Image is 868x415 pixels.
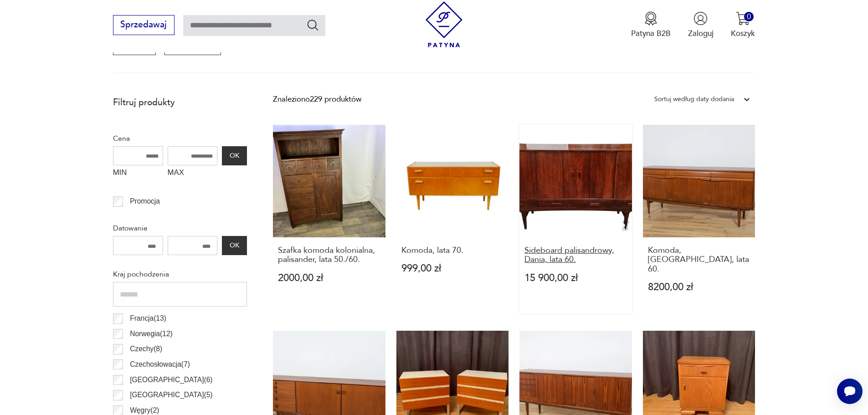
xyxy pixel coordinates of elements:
div: Znaleziono 229 produktów [273,93,361,105]
a: Komoda, Wielka Brytania, lata 60.Komoda, [GEOGRAPHIC_DATA], lata 60.8200,00 zł [643,125,755,313]
p: 15 900,00 zł [524,273,627,283]
p: Czechosłowacja ( 7 ) [130,359,190,370]
p: Czechy ( 8 ) [130,343,162,355]
h3: Szafka komoda kolonialna, palisander, lata 50./60. [278,246,380,265]
button: Sprzedawaj [113,15,175,35]
button: Zaloguj [688,11,714,39]
p: Norwegia ( 12 ) [130,328,173,340]
h3: Komoda, [GEOGRAPHIC_DATA], lata 60. [648,246,750,274]
div: 0 [744,12,754,21]
iframe: Smartsupp widget button [837,379,863,404]
a: Sprzedawaj [113,22,175,29]
h3: Sideboard palisandrowy, Dania, lata 60. [524,246,627,265]
p: Promocja [130,195,160,207]
p: [GEOGRAPHIC_DATA] ( 6 ) [130,374,212,386]
a: Ikona medaluPatyna B2B [631,11,671,39]
img: Ikonka użytkownika [693,11,708,26]
p: Koszyk [731,28,755,39]
button: Szukaj [306,18,319,31]
p: 2000,00 zł [278,273,380,283]
p: Kraj pochodzenia [113,268,247,280]
button: Patyna B2B [631,11,671,39]
img: Patyna - sklep z meblami i dekoracjami vintage [421,1,467,47]
p: Filtruj produkty [113,97,247,108]
h3: Komoda, lata 70. [401,246,504,255]
img: Ikona medalu [644,11,658,26]
p: Cena [113,133,247,144]
p: Patyna B2B [631,28,671,39]
div: Sortuj według daty dodania [654,93,734,105]
p: 999,00 zł [401,264,504,273]
a: Sideboard palisandrowy, Dania, lata 60.Sideboard palisandrowy, Dania, lata 60.15 900,00 zł [519,125,632,313]
label: MIN [113,165,163,183]
p: 8200,00 zł [648,282,750,292]
p: Zaloguj [688,28,714,39]
a: Szafka komoda kolonialna, palisander, lata 50./60.Szafka komoda kolonialna, palisander, lata 50./... [273,125,385,313]
a: Komoda, lata 70.Komoda, lata 70.999,00 zł [396,125,509,313]
p: Datowanie [113,222,247,234]
button: OK [222,146,247,165]
label: MAX [168,165,218,183]
img: Ikona koszyka [736,11,750,26]
p: [GEOGRAPHIC_DATA] ( 5 ) [130,389,212,401]
button: 0Koszyk [731,11,755,39]
p: Francja ( 13 ) [130,313,166,324]
button: OK [222,236,247,255]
